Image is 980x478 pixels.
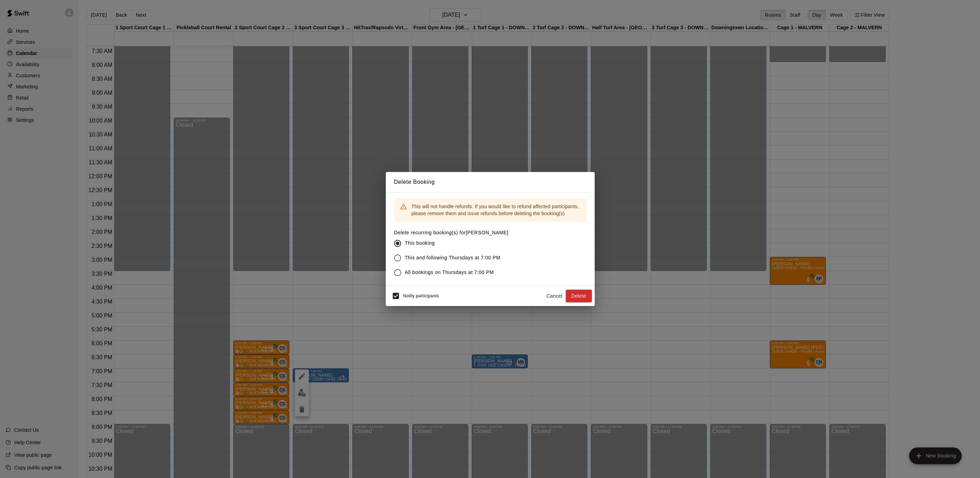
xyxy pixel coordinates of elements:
span: This and following Thursdays at 7:00 PM [405,254,501,261]
div: This will not handle refunds. If you would like to refund affected participants, please remove th... [411,200,581,220]
span: This booking [405,240,435,247]
button: Cancel [543,290,566,303]
h2: Delete Booking [386,172,595,192]
button: Delete [566,290,592,303]
span: Notify participants [403,293,439,298]
span: All bookings on Thursdays at 7:00 PM [405,269,494,276]
label: Delete recurring booking(s) for [PERSON_NAME] [394,229,509,236]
